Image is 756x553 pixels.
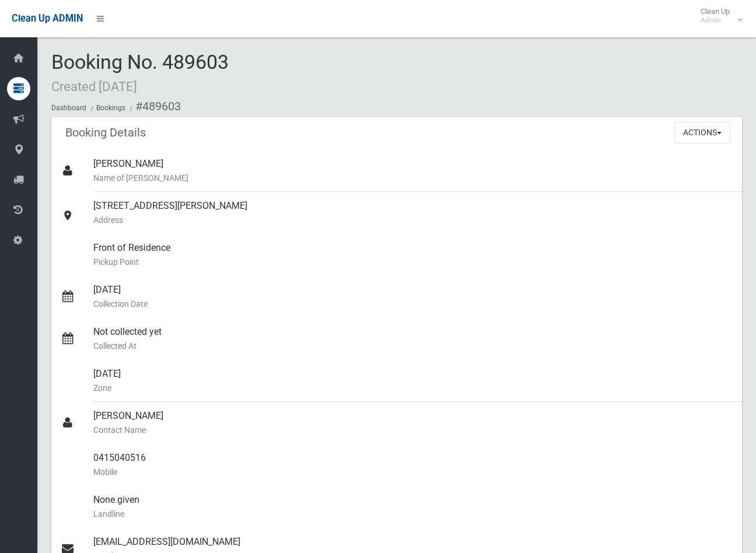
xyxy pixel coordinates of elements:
[93,213,733,227] small: Address
[93,234,733,276] div: Front of Residence
[93,192,733,234] div: [STREET_ADDRESS][PERSON_NAME]
[51,79,137,94] small: Created [DATE]
[93,297,733,311] small: Collection Date
[93,318,733,360] div: Not collected yet
[93,339,733,353] small: Collected At
[12,13,83,24] span: Clean Up ADMIN
[93,402,733,444] div: [PERSON_NAME]
[127,96,181,117] li: #489603
[96,104,125,112] a: Bookings
[93,444,733,486] div: 0415040516
[93,381,733,395] small: Zone
[93,171,733,185] small: Name of [PERSON_NAME]
[51,104,86,112] a: Dashboard
[93,255,733,269] small: Pickup Point
[51,121,160,144] header: Booking Details
[93,360,733,402] div: [DATE]
[93,423,733,437] small: Contact Name
[93,486,733,528] div: None given
[93,150,733,192] div: [PERSON_NAME]
[51,50,229,96] span: Booking No. 489603
[674,122,730,143] button: Actions
[93,507,733,521] small: Landline
[695,7,741,24] span: Clean Up
[701,16,730,24] small: Admin
[93,276,733,318] div: [DATE]
[93,465,733,479] small: Mobile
